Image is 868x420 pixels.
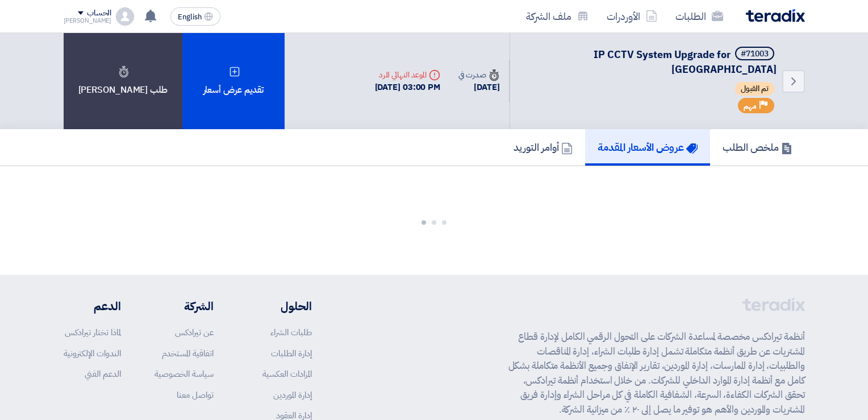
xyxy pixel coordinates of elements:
a: أوامر التوريد [501,129,585,166]
li: الدعم [64,298,121,315]
button: English [170,7,220,26]
a: ملخص الطلب [710,129,805,166]
span: English [178,13,202,21]
a: إدارة الموردين [273,389,312,401]
span: مهم [744,101,757,112]
div: [DATE] [458,81,499,94]
span: تم القبول [735,82,774,96]
p: أنظمة تيرادكس مخصصة لمساعدة الشركات على التحول الرقمي الكامل لإدارة قطاع المشتريات عن طريق أنظمة ... [508,330,805,417]
div: تقديم عرض أسعار [182,33,285,129]
h5: ملخص الطلب [723,141,792,154]
a: إدارة الطلبات [271,347,312,360]
a: عن تيرادكس [175,326,214,339]
a: الطلبات [666,3,732,30]
div: طلب [PERSON_NAME] [64,33,182,129]
a: عروض الأسعار المقدمة [585,129,710,166]
li: الحلول [248,298,312,315]
div: [DATE] 03:00 PM [375,81,441,94]
h5: IP CCTV System Upgrade for Makkah Mall [524,47,777,76]
a: الأوردرات [598,3,666,30]
div: الموعد النهائي للرد [375,69,441,81]
img: profile_test.png [116,7,134,26]
img: Teradix logo [746,9,805,22]
a: سياسة الخصوصية [155,368,214,380]
li: الشركة [155,298,214,315]
div: #71003 [741,50,769,58]
a: تواصل معنا [177,389,214,401]
div: الحساب [87,9,111,18]
a: طلبات الشراء [270,326,312,339]
div: صدرت في [458,69,499,81]
h5: عروض الأسعار المقدمة [598,141,698,154]
h5: أوامر التوريد [514,141,573,154]
a: الدعم الفني [85,368,121,380]
span: IP CCTV System Upgrade for [GEOGRAPHIC_DATA] [594,47,777,77]
a: المزادات العكسية [262,368,312,380]
a: ملف الشركة [517,3,598,30]
div: [PERSON_NAME] [64,18,112,24]
a: اتفاقية المستخدم [162,347,214,360]
a: لماذا تختار تيرادكس [65,326,121,339]
a: الندوات الإلكترونية [64,347,121,360]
